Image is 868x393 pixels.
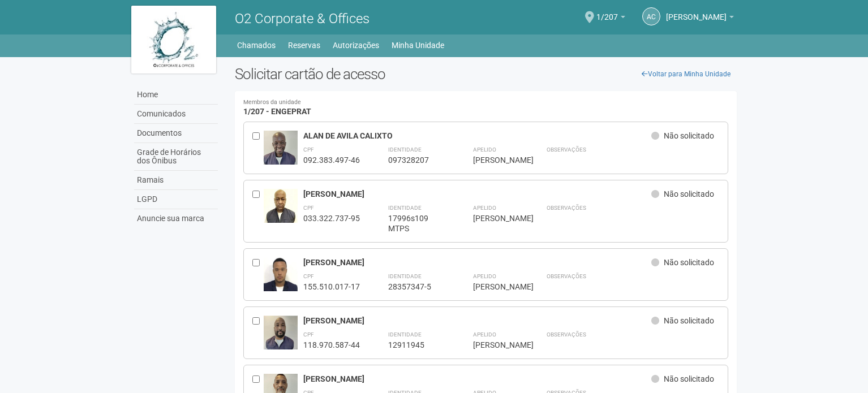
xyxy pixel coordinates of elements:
div: 118.970.587-44 [303,340,360,350]
strong: Identidade [388,146,422,153]
small: Membros da unidade [243,100,728,106]
span: 1/207 [596,2,618,21]
a: 1/207 [596,14,625,23]
div: 092.383.497-46 [303,155,360,165]
strong: Identidade [388,331,422,338]
div: 12911945 [388,340,445,350]
a: LGPD [134,190,218,209]
div: 155.510.017-17 [303,282,360,292]
img: logo.jpg [131,6,216,74]
a: Chamados [237,37,276,53]
img: user.jpg [264,257,298,296]
img: user.jpg [264,189,298,225]
a: Reservas [288,37,320,53]
strong: Apelido [473,273,496,279]
div: [PERSON_NAME] [303,374,651,384]
span: Não solicitado [664,131,714,140]
span: Não solicitado [664,374,714,383]
a: Home [134,85,218,105]
div: [PERSON_NAME] [473,340,518,350]
strong: Apelido [473,146,496,153]
strong: Observações [547,273,586,279]
a: Minha Unidade [392,37,444,53]
div: 17996s109 MTPS [388,213,445,234]
img: user.jpg [264,316,298,353]
span: Não solicitado [664,189,714,198]
h2: Solicitar cartão de acesso [235,66,737,83]
a: Anuncie sua marca [134,209,218,228]
strong: Observações [547,146,586,153]
strong: CPF [303,273,314,279]
strong: Apelido [473,331,496,338]
div: [PERSON_NAME] [473,213,518,223]
span: Não solicitado [664,258,714,267]
span: O2 Corporate & Offices [235,11,369,27]
div: [PERSON_NAME] [473,282,518,292]
div: [PERSON_NAME] [473,155,518,165]
strong: CPF [303,205,314,211]
span: Andréa Cunha [666,2,727,21]
a: Grade de Horários dos Ônibus [134,143,218,171]
a: Autorizações [333,37,379,53]
div: [PERSON_NAME] [303,189,651,199]
div: 033.322.737-95 [303,213,360,223]
strong: Observações [547,331,586,338]
a: AC [642,7,660,25]
strong: CPF [303,146,314,153]
h4: 1/207 - ENGEPRAT [243,100,728,116]
img: user.jpg [264,131,298,174]
a: [PERSON_NAME] [666,14,734,23]
a: Ramais [134,171,218,190]
span: Não solicitado [664,316,714,325]
a: Documentos [134,124,218,143]
strong: Identidade [388,273,422,279]
a: Comunicados [134,105,218,124]
div: 28357347-5 [388,282,445,292]
strong: Observações [547,205,586,211]
div: [PERSON_NAME] [303,257,651,267]
div: 097328207 [388,155,445,165]
strong: CPF [303,331,314,338]
a: Voltar para Minha Unidade [635,66,737,83]
strong: Apelido [473,205,496,211]
div: [PERSON_NAME] [303,316,651,326]
strong: Identidade [388,205,422,211]
div: ALAN DE AVILA CALIXTO [303,131,651,141]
